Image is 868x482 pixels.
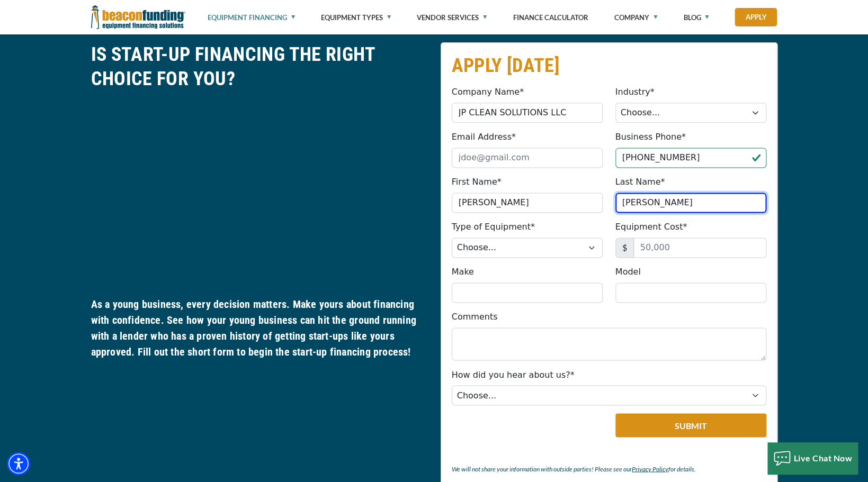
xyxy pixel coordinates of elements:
[452,221,535,233] label: Type of Equipment*
[452,311,498,323] label: Comments
[452,266,474,278] label: Make
[452,413,580,446] iframe: reCAPTCHA
[615,86,655,98] label: Industry*
[615,266,641,278] label: Model
[452,462,766,475] p: We will not share your information with outside parties! Please see our for details.
[452,53,766,78] h2: APPLY [DATE]
[615,148,766,168] input: (555) 555-5555
[91,99,428,288] iframe: Getting Approved for Financing as a Start-up
[615,193,766,213] input: Doe
[615,238,634,258] span: $
[7,452,30,475] div: Accessibility Menu
[452,176,502,188] label: First Name*
[452,193,603,213] input: John
[794,453,853,463] span: Live Chat Now
[615,221,687,233] label: Equipment Cost*
[735,8,777,26] a: Apply
[615,131,686,143] label: Business Phone*
[615,413,766,437] button: Submit
[633,238,766,258] input: 50,000
[452,86,524,98] label: Company Name*
[452,368,575,381] label: How did you hear about us?*
[91,296,428,360] h5: As a young business, every decision matters. Make yours about financing with confidence. See how ...
[452,131,516,143] label: Email Address*
[452,148,603,168] input: jdoe@gmail.com
[632,465,668,472] a: Privacy Policy
[452,103,603,123] input: Beacon Funding
[615,176,665,188] label: Last Name*
[91,42,428,91] h2: IS START-UP FINANCING THE RIGHT CHOICE FOR YOU?
[767,442,858,474] button: Live Chat Now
